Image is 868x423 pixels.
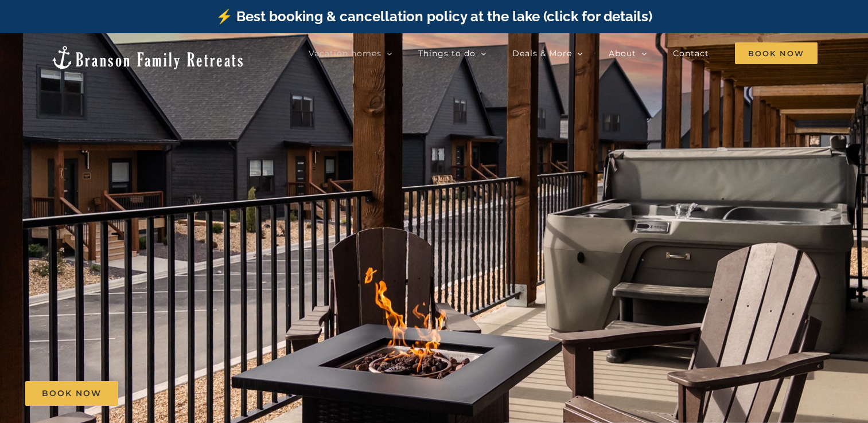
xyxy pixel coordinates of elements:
[735,42,818,64] span: Book Now
[25,381,118,406] a: Book Now
[50,45,245,70] img: Branson Family Retreats Logo
[418,42,486,65] a: Things to do
[309,49,382,57] span: Vacation homes
[216,8,652,25] a: ⚡️ Best booking & cancellation policy at the lake (click for details)
[673,49,709,57] span: Contact
[418,49,476,57] span: Things to do
[309,42,392,65] a: Vacation homes
[673,42,709,65] a: Contact
[512,42,583,65] a: Deals & More
[309,42,818,65] nav: Main Menu
[42,389,102,398] span: Book Now
[512,49,572,57] span: Deals & More
[609,42,647,65] a: About
[609,49,636,57] span: About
